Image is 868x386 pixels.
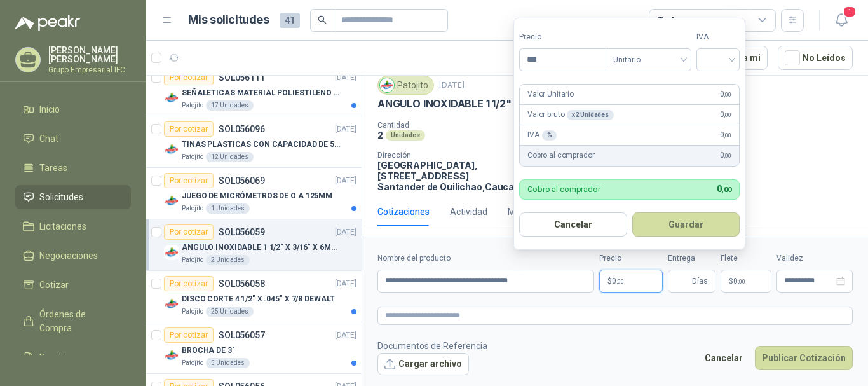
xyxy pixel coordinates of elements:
div: 1 Unidades [206,203,250,214]
button: Cancelar [698,346,750,370]
p: SOL056111 [219,73,265,82]
p: Valor bruto [527,109,614,121]
a: Solicitudes [15,185,131,209]
p: Patojito [182,358,203,368]
img: Company Logo [164,90,179,106]
div: 17 Unidades [206,100,254,111]
div: Por cotizar [164,121,214,137]
div: Unidades [386,130,425,141]
div: 2 Unidades [206,255,250,265]
div: Todas [657,13,684,27]
span: Licitaciones [39,219,86,233]
img: Company Logo [380,78,394,92]
a: Inicio [15,97,131,121]
img: Company Logo [164,296,179,312]
div: Mensajes [508,205,546,219]
p: Grupo Empresarial IFC [48,66,131,74]
div: Por cotizar [164,173,214,188]
a: Por cotizarSOL056059[DATE] Company LogoANGULO INOXIDABLE 1 1/2" X 3/16" X 6MTSPatojito2 Unidades [146,219,362,271]
a: Por cotizarSOL056058[DATE] Company LogoDISCO CORTE 4 1/2" X .045" X 7/8 DEWALTPatojito25 Unidades [146,271,362,322]
p: [DATE] [335,329,356,341]
span: 1 [843,6,857,18]
p: Patojito [182,152,203,162]
img: Company Logo [164,142,179,157]
span: Órdenes de Compra [39,307,119,335]
span: ,00 [616,278,624,285]
span: Cotizar [39,278,69,292]
img: Company Logo [164,348,179,363]
div: Por cotizar [164,276,214,291]
a: Órdenes de Compra [15,302,131,340]
span: Negociaciones [39,249,98,263]
p: $ 0,00 [721,270,771,293]
p: SOL056057 [219,331,265,340]
div: 12 Unidades [206,152,254,162]
span: ,00 [721,186,731,194]
p: Dirección [377,151,517,160]
h1: Mis solicitudes [188,11,269,29]
p: SOL056069 [219,176,265,185]
span: Solicitudes [39,190,83,204]
span: Remisiones [39,350,86,364]
button: Cargar archivo [377,353,469,376]
span: $ [729,277,733,285]
span: 41 [280,13,300,28]
p: [DATE] [439,79,465,92]
p: SOL056058 [219,279,265,288]
span: 0 [720,88,731,100]
a: Licitaciones [15,214,131,238]
label: Flete [721,252,771,265]
label: Validez [776,252,853,265]
p: ANGULO INOXIDABLE 1 1/2" X 3/16" X 6MTS [377,97,593,111]
p: [DATE] [335,278,356,290]
span: Tareas [39,161,67,175]
p: Patojito [182,307,203,317]
p: [DATE] [335,123,356,135]
span: ,00 [738,278,745,285]
a: Chat [15,127,131,151]
p: Documentos de Referencia [377,339,487,353]
p: BROCHA DE 3" [182,345,235,357]
span: 0 [612,277,624,285]
div: Por cotizar [164,70,214,85]
div: x 2 Unidades [567,110,614,120]
label: Entrega [668,252,715,265]
span: 0 [717,184,731,194]
p: SOL056059 [219,228,265,237]
a: Por cotizarSOL056069[DATE] Company LogoJUEGO DE MICRÓMETROS DE O A 125MMPatojito1 Unidades [146,168,362,219]
span: ,00 [724,91,731,98]
span: 0 [733,277,745,285]
p: $0,00 [599,270,663,293]
div: Por cotizar [164,224,214,240]
p: [DATE] [335,226,356,238]
span: Unitario [613,50,684,69]
div: 25 Unidades [206,307,254,317]
label: Precio [599,252,663,265]
p: SOL056096 [219,125,265,134]
button: Guardar [632,212,740,237]
p: [DATE] [335,175,356,187]
a: Tareas [15,156,131,180]
a: Cotizar [15,273,131,297]
p: [PERSON_NAME] [PERSON_NAME] [48,46,131,64]
label: Nombre del producto [377,252,594,265]
div: % [542,130,557,141]
p: Cobro al comprador [527,149,594,162]
span: ,00 [724,111,731,118]
span: Días [692,270,708,292]
div: Por cotizar [164,327,214,343]
p: JUEGO DE MICRÓMETROS DE O A 125MM [182,190,332,202]
div: Cotizaciones [377,205,430,219]
button: Cancelar [519,212,627,237]
button: No Leídos [778,46,853,70]
span: 0 [720,149,731,162]
p: Cobro al comprador [527,185,600,193]
p: Patojito [182,255,203,265]
p: Cantidad [377,121,544,130]
p: Valor Unitario [527,88,574,100]
div: Patojito [377,76,434,95]
img: Company Logo [164,245,179,260]
p: [GEOGRAPHIC_DATA], [STREET_ADDRESS] Santander de Quilichao , Cauca [377,160,517,192]
img: Company Logo [164,193,179,209]
p: Patojito [182,203,203,214]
